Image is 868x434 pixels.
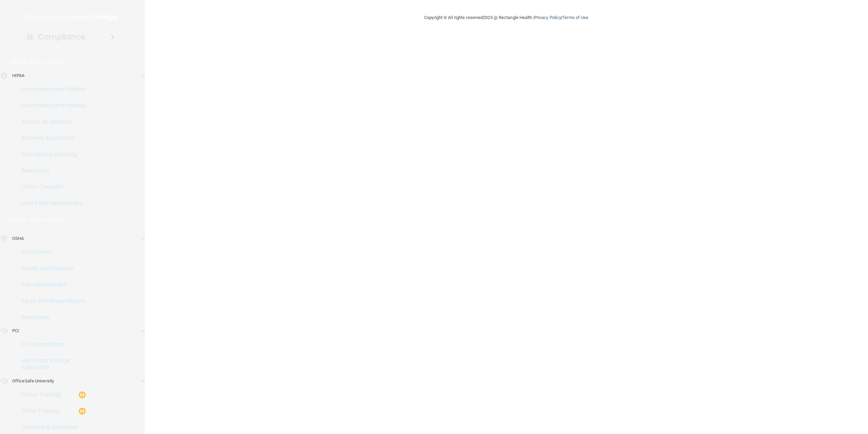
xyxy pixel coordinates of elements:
[78,407,86,415] img: warning-circle.0cc9ac19.png
[78,391,86,399] img: warning-circle.0cc9ac19.png
[4,408,59,414] p: OSHA Training
[12,377,54,385] p: OfficeSafe University
[12,234,24,243] p: OSHA
[4,200,97,207] p: HIPAA Risk Assessment
[562,15,588,20] a: Terms of Use
[4,314,97,321] p: Resources
[4,135,97,141] p: Business Associates
[4,86,97,93] p: Documents and Policies
[4,298,97,304] p: Injury and Illness Report
[12,327,19,335] p: PCI
[26,11,118,24] img: PMB logo
[4,357,97,371] p: Merchant Savings Calculator
[4,265,97,272] p: Safety Data Sheets
[4,424,97,431] p: Continuing Education
[4,249,97,256] p: Documents
[29,215,65,224] p: Learn More!
[4,118,97,125] p: Report an Incident
[12,72,25,80] p: HIPAA
[382,7,630,29] div: Copyright © All rights reserved 2025 @ Rectangle Health | |
[9,58,26,66] p: HIPAA
[4,167,97,174] p: Resources
[9,215,26,224] p: OSHA
[4,184,97,190] p: HIPAA Checklist
[534,15,561,20] a: Privacy Policy
[4,341,97,348] p: PCI Compliance
[4,281,97,288] p: Self-Assessment
[4,102,97,109] p: Documents and Policies
[38,32,85,42] h4: Compliance
[4,391,60,398] p: HIPAA Training
[4,151,97,158] p: Emergency Planning
[30,58,66,66] p: Learn More!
